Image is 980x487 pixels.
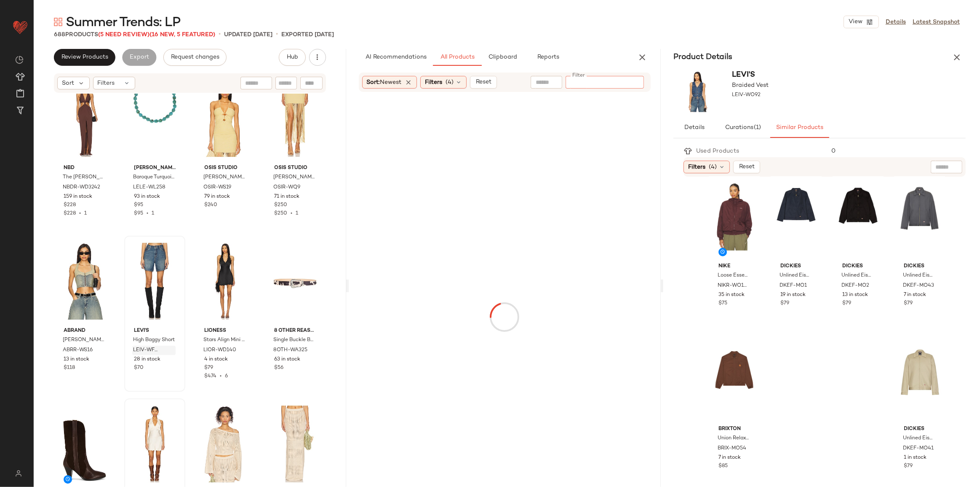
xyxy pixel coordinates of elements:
span: LEVI'S [134,327,176,335]
span: $56 [274,364,283,372]
span: 28 in stock [134,356,160,363]
span: 93 in stock [134,193,160,201]
span: Review Products [61,54,108,61]
span: DKEF-MO1 [780,282,807,290]
span: AI Recommendations [365,54,426,61]
a: Latest Snapshot [913,18,960,27]
span: [PERSON_NAME] Top [203,174,245,181]
span: Unlined Eisenhower Jacket [841,272,873,280]
img: LEIV-WF126_V1.jpg [127,239,182,324]
span: (16 New, 5 Featured) [150,32,215,38]
span: 35 in stock [718,291,745,299]
img: LEIV-WO92_V1.jpg [673,69,722,114]
img: ABRR-WS16_V1.jpg [57,239,112,324]
span: $228 [64,202,76,209]
span: 1 in stock [904,454,927,462]
span: NBD [64,164,105,172]
span: Dickies [780,263,812,270]
span: Summer Trends: LP [66,14,180,31]
span: Newest [380,79,402,86]
span: $79 [780,300,789,307]
span: 7 in stock [718,454,741,462]
span: $79 [904,463,913,470]
span: [PERSON_NAME] Top [63,336,104,344]
span: $240 [204,202,217,209]
span: LEIV-WO92 [732,91,761,99]
span: BRIX-MO54 [718,445,746,452]
span: Filters [688,163,705,172]
span: (4) [709,163,717,172]
span: All Products [440,54,474,61]
span: $474 [204,374,216,379]
span: $95 [134,211,143,216]
span: LEVI'S [732,71,755,79]
span: Request changes [171,54,219,61]
img: LIOR-WD124_V1.jpg [127,401,182,487]
span: Filters [98,79,115,88]
span: $85 [718,463,728,470]
span: Similar Products [776,124,823,131]
span: 71 in stock [274,193,299,201]
span: 13 in stock [64,356,89,363]
span: Baroque Turquoise Collar Necklace [133,174,175,181]
span: High Baggy Short [133,336,175,344]
span: 13 in stock [842,291,868,299]
p: Exported [DATE] [281,30,334,39]
span: NIKR-WO108 [718,282,749,290]
span: OSIS STUDIO [274,164,316,172]
span: Dickies [904,425,936,433]
div: Products [54,30,215,39]
h3: Product Details [663,51,742,63]
span: Sort: [367,78,402,87]
p: updated [DATE] [224,30,272,39]
span: • [287,211,296,216]
span: Stars Align Mini Dress [203,336,245,344]
img: 8OTH-WA325_V1.jpg [267,239,323,324]
span: Hub [286,54,298,61]
span: Details [684,124,705,131]
span: (4) [446,78,454,87]
button: Request changes [163,49,227,66]
span: 159 in stock [64,193,92,201]
span: Sort [62,79,74,88]
span: 63 in stock [274,356,300,363]
span: OSIR-WS19 [203,184,231,191]
span: $79 [904,300,913,307]
span: Unlined Eisenhower Jacket [903,272,935,280]
img: LOVF-WS3146_V1.jpg [198,401,253,487]
span: Reset [475,79,491,86]
span: • [76,211,84,216]
span: Union Relaxed [PERSON_NAME] Jacket [718,435,749,442]
span: (1) [753,124,761,131]
span: $70 [134,364,144,372]
span: LIONESS [204,327,246,335]
span: Dickies [842,263,874,270]
span: Abrand [64,327,105,335]
span: Nike [718,263,750,270]
span: Clipboard [488,54,517,61]
span: (5 Need Review) [98,32,150,38]
a: Details [886,18,906,27]
span: Single Buckle Belt [273,336,315,344]
img: BRIX-MO54_V1.jpg [712,337,757,422]
span: The [PERSON_NAME] Gown [63,174,104,181]
img: LOVF-WQ945_V1.jpg [267,401,323,487]
span: Loose Essential Woven UV Hooded Jacket [718,272,749,280]
span: Brixton [718,425,750,433]
span: DKEF-MO43 [903,282,934,290]
span: $228 [64,211,76,216]
img: heart_red.DM2ytmEG.svg [12,19,29,35]
span: 79 in stock [204,193,230,201]
span: Braided Vest [732,81,769,90]
img: LIOR-WD140_V1.jpg [198,239,253,324]
span: $95 [134,202,143,209]
img: FREE-WZ542_V1.jpg [57,401,112,487]
button: Hub [279,49,306,66]
img: DKEF-MO41_V1.jpg [897,337,943,422]
div: Used Products [692,147,746,156]
span: Curations [725,124,761,131]
span: $79 [842,300,851,307]
span: 7 in stock [904,291,926,299]
span: $250 [274,211,287,216]
img: svg%3e [15,56,24,64]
